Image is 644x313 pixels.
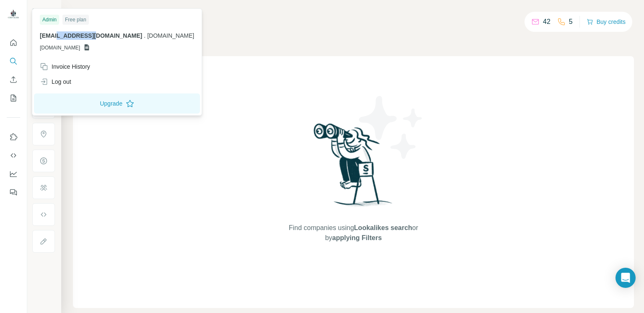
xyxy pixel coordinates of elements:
[62,15,89,25] div: Free plan
[587,16,626,28] button: Buy credits
[354,224,412,231] span: Lookalikes search
[7,54,20,69] button: Search
[147,32,194,39] span: [DOMAIN_NAME]
[7,72,20,87] button: Enrich CSV
[7,91,20,106] button: My lists
[40,15,59,25] div: Admin
[40,44,80,52] span: [DOMAIN_NAME]
[40,78,71,86] div: Log out
[310,121,397,215] img: Surfe Illustration - Woman searching with binoculars
[569,17,573,27] p: 5
[7,185,20,200] button: Feedback
[40,62,90,71] div: Invoice History
[615,268,636,288] div: Open Intercom Messenger
[543,17,551,27] p: 42
[26,5,60,18] button: Show
[7,8,20,22] img: Avatar
[73,10,634,22] h4: Search
[7,35,20,50] button: Quick start
[353,90,429,165] img: Surfe Illustration - Stars
[7,166,20,181] button: Dashboard
[286,223,421,243] span: Find companies using or by
[332,234,382,241] span: applying Filters
[40,32,142,39] span: [EMAIL_ADDRESS][DOMAIN_NAME]
[144,32,145,39] span: .
[7,148,20,163] button: Use Surfe API
[34,93,200,114] button: Upgrade
[7,129,20,145] button: Use Surfe on LinkedIn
